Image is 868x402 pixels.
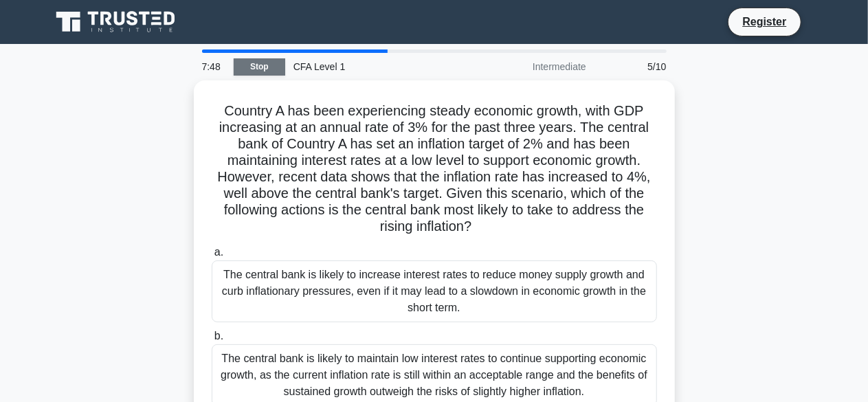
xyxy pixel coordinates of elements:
div: Intermediate [474,53,594,80]
div: 7:48 [194,53,234,80]
span: b. [214,330,223,342]
div: CFA Level 1 [285,53,474,80]
h5: Country A has been experiencing steady economic growth, with GDP increasing at an annual rate of ... [210,102,658,236]
span: a. [214,246,223,258]
div: The central bank is likely to increase interest rates to reduce money supply growth and curb infl... [212,260,657,322]
a: Stop [234,58,285,76]
div: 5/10 [594,53,675,80]
a: Register [734,13,794,30]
